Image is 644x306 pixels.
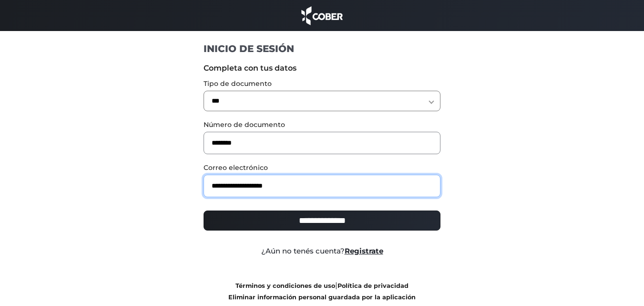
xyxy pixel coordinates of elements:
[204,120,440,130] label: Número de documento
[228,294,416,301] a: Eliminar información personal guardada por la aplicación
[235,282,335,289] a: Términos y condiciones de uso
[337,282,409,289] a: Política de privacidad
[204,79,440,89] label: Tipo de documento
[204,163,440,173] label: Correo electrónico
[345,246,383,255] a: Registrate
[204,63,440,74] label: Completa con tus datos
[196,280,448,303] div: |
[299,5,346,26] img: cober_marca.png
[196,246,448,257] div: ¿Aún no tenés cuenta?
[204,42,440,55] h1: INICIO DE SESIÓN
